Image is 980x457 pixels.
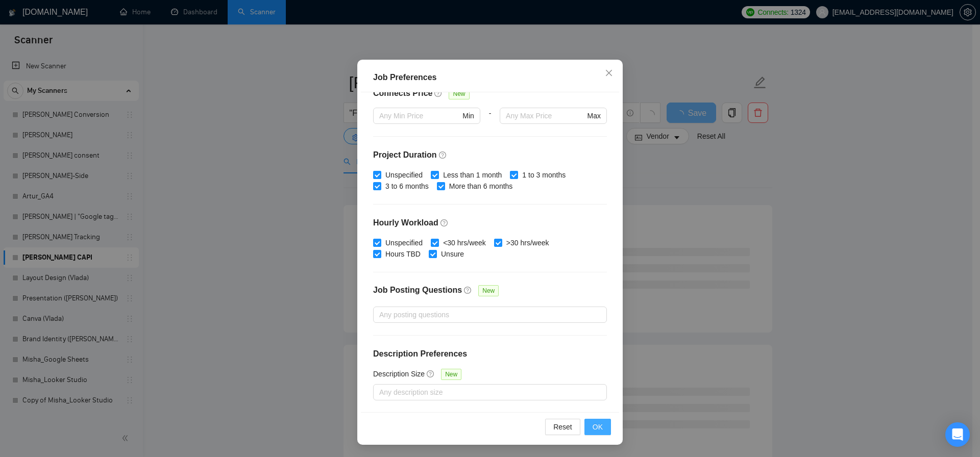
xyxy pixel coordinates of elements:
[587,110,601,121] span: Max
[373,368,425,379] h5: Description Size
[439,237,490,248] span: <30 hrs/week
[441,369,461,380] span: New
[381,248,425,260] span: Hours TBD
[373,284,462,296] h4: Job Posting Questions
[449,88,469,99] span: New
[605,69,613,77] span: close
[373,149,607,161] h4: Project Duration
[440,219,449,227] span: question-circle
[945,422,970,447] div: Open Intercom Messenger
[439,151,447,159] span: question-circle
[462,110,474,121] span: Min
[518,169,570,181] span: 1 to 3 months
[381,237,427,248] span: Unspecified
[593,421,603,433] span: OK
[480,108,500,136] div: -
[427,370,435,378] span: question-circle
[434,89,443,97] span: question-circle
[373,217,607,229] h4: Hourly Workload
[373,348,607,360] h4: Description Preferences
[373,87,432,99] h4: Connects Price
[506,110,585,121] input: Any Max Price
[464,286,472,294] span: question-circle
[545,419,580,435] button: Reset
[502,237,553,248] span: >30 hrs/week
[595,60,623,87] button: Close
[379,110,460,121] input: Any Min Price
[439,169,506,181] span: Less than 1 month
[381,169,427,181] span: Unspecified
[445,181,517,192] span: More than 6 months
[373,71,607,84] div: Job Preferences
[553,421,572,433] span: Reset
[584,419,611,435] button: OK
[381,181,433,192] span: 3 to 6 months
[478,285,499,296] span: New
[437,248,468,260] span: Unsure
